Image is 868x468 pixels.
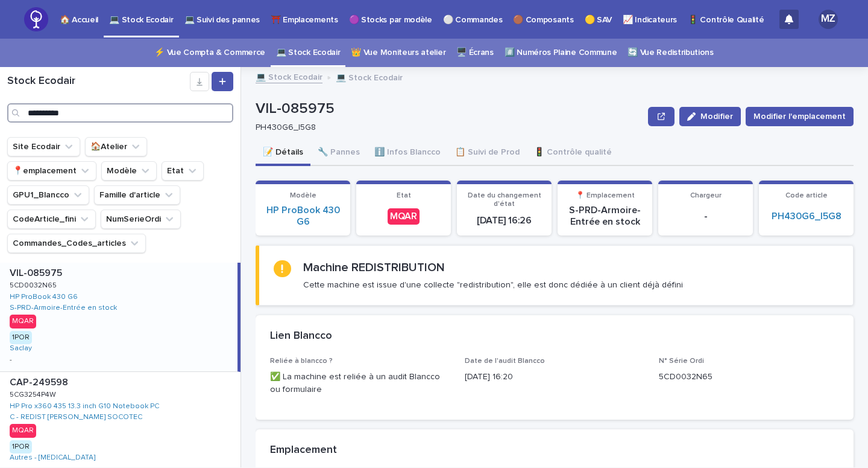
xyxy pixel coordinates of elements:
div: MZ [819,10,838,29]
a: 💻 Stock Ecodair [276,39,340,67]
a: C - REDIST [PERSON_NAME] SOCOTEC [10,413,142,422]
div: MQAR [10,424,36,437]
a: HP ProBook 430 G6 [263,205,343,228]
p: S-PRD-Armoire-Entrée en stock [565,205,645,228]
button: 🚦 Contrôle qualité [527,141,619,166]
p: - [10,356,12,364]
a: 🖥️ Écrans [456,39,494,67]
a: HP Pro x360 435 13.3 inch G10 Notebook PC [10,402,159,411]
h2: Lien Blancco [270,330,332,343]
span: Date du changement d'état [468,192,541,208]
button: CodeArticle_fini [7,210,96,229]
span: Modifier l'emplacement [753,111,846,123]
button: 📝 Détails [256,141,310,166]
span: Chargeur [690,192,722,199]
button: 🔧 Pannes [310,141,367,166]
span: 📍 Emplacement [576,192,635,199]
div: 1POR [10,331,32,344]
span: Reliée à blancco ? [270,357,333,365]
button: Site Ecodair [7,137,80,156]
span: Modèle [290,192,316,199]
p: PH430G6_I5G8 [256,123,638,133]
span: Code article [785,192,828,199]
p: - [665,211,746,222]
a: PH430G6_I5G8 [772,211,841,222]
button: 🏠Atelier [85,137,147,156]
span: N° Série Ordi [659,357,704,365]
p: 💻 Stock Ecodair [336,70,403,83]
a: S-PRD-Armoire-Entrée en stock [10,304,117,312]
a: Autres - [MEDICAL_DATA] [10,454,95,462]
p: VIL-085975 [10,268,233,279]
img: JzSyWMYZRrOrwMBeQwjA [24,7,48,31]
span: Date de l'audit Blancco [465,357,545,365]
h1: Stock Ecodair [7,75,190,88]
p: ✅ La machine est reliée à un audit Blancco ou formulaire [270,371,450,396]
button: ℹ️ Infos Blancco [367,141,448,166]
h2: Emplacement [270,444,337,457]
a: Saclay [10,344,32,353]
a: 👑 Vue Moniteurs atelier [351,39,445,67]
button: Modèle [101,161,157,181]
p: CAP-249598 [10,377,236,388]
button: Etat [162,161,204,181]
button: 📍emplacement [7,161,96,181]
h2: Machine REDISTRIBUTION [303,260,445,275]
div: MQAR [10,315,36,328]
span: Etat [397,192,411,199]
button: Modifier l'emplacement [746,107,854,126]
p: VIL-085975 [256,100,643,118]
div: MQAR [388,208,420,225]
p: 5CG3254P4W [10,388,58,399]
a: ⚡ Vue Compta & Commerce [154,39,265,67]
a: 🔄 Vue Redistributions [627,39,714,67]
p: Cette machine est issue d'une collecte "redistribution", elle est donc dédiée à un client déjà dé... [303,280,683,290]
p: [DATE] 16:20 [465,371,645,383]
button: Famille d'article [94,185,180,205]
a: #️⃣ Numéros Plaine Commune [505,39,617,67]
button: NumSerieOrdi [101,210,181,229]
a: HP ProBook 430 G6 [10,293,78,301]
a: 💻 Stock Ecodair [256,69,322,83]
button: 📋 Suivi de Prod [448,141,527,166]
input: Search [7,103,233,123]
p: 5CD0032N65 [659,371,839,383]
p: [DATE] 16:26 [464,215,544,226]
span: Edit [700,112,733,121]
button: Edit [679,107,741,126]
button: GPU1_Blancco [7,185,89,205]
div: 1POR [10,440,32,454]
button: Commandes_Codes_articles [7,234,146,253]
p: 5CD0032N65 [10,279,59,290]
